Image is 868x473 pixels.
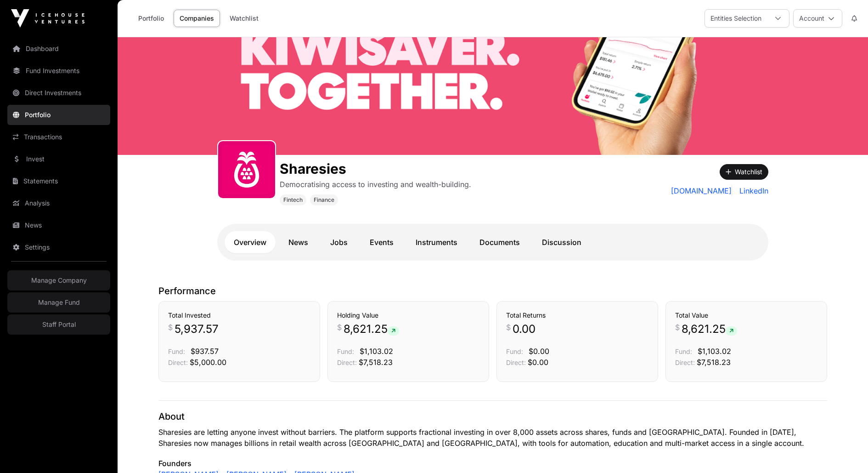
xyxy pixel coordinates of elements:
span: $0.00 [528,358,548,367]
a: Dashboard [7,39,110,59]
span: $0.00 [529,347,549,356]
span: $ [675,322,680,333]
button: Watchlist [720,164,768,180]
div: Entities Selection [705,10,767,27]
a: LinkedIn [736,185,768,196]
p: About [158,410,827,423]
a: Staff Portal [7,314,110,335]
span: $ [506,322,511,333]
span: $7,518.23 [697,358,731,367]
h3: Total Returns [506,311,648,320]
iframe: Chat Widget [822,429,868,473]
span: $1,103.02 [360,347,393,356]
a: Events [361,231,403,253]
nav: Tabs [225,231,761,253]
a: Statements [7,171,110,191]
a: Portfolio [7,105,110,125]
a: Invest [7,149,110,169]
span: 8,621.25 [344,322,399,336]
span: Fintech [283,196,303,204]
a: Settings [7,237,110,257]
img: sharesies_logo.jpeg [222,145,271,194]
span: $7,518.23 [359,358,393,367]
a: [DOMAIN_NAME] [671,185,732,196]
p: Democratising access to investing and wealth-building. [280,179,471,190]
a: Fund Investments [7,61,110,81]
span: $ [337,322,342,333]
span: Direct: [506,359,526,366]
p: Founders [158,458,827,469]
p: Performance [158,285,827,297]
img: Sharesies [118,37,868,155]
span: Fund: [168,348,185,355]
a: Portfolio [132,10,170,27]
a: Discussion [533,231,591,253]
a: Transactions [7,127,110,147]
h1: Sharesies [280,160,471,177]
span: Direct: [168,359,188,366]
span: Fund: [337,348,354,355]
a: Watchlist [224,10,265,27]
a: Direct Investments [7,83,110,103]
h3: Total Invested [168,311,310,320]
a: Companies [174,10,220,27]
span: 0.00 [513,322,535,336]
a: News [279,231,317,253]
span: $5,000.00 [190,358,226,367]
a: Analysis [7,193,110,213]
span: Direct: [675,359,695,366]
a: Manage Company [7,270,110,291]
h3: Holding Value [337,311,479,320]
a: Manage Fund [7,292,110,313]
a: Instruments [406,231,467,253]
span: $1,103.02 [698,347,731,356]
span: Fund: [675,348,692,355]
span: 5,937.57 [175,322,219,336]
span: Finance [314,196,334,204]
img: Icehouse Ventures Logo [11,9,85,28]
a: News [7,215,110,235]
a: Documents [470,231,529,253]
span: Direct: [337,359,357,366]
span: 8,621.25 [682,322,737,336]
button: Account [793,9,842,28]
p: Sharesies are letting anyone invest without barriers. The platform supports fractional investing ... [158,427,827,449]
span: Fund: [506,348,523,355]
a: Jobs [321,231,357,253]
h3: Total Value [675,311,817,320]
a: Overview [225,231,276,253]
span: $ [168,322,173,333]
span: $937.57 [191,347,219,356]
